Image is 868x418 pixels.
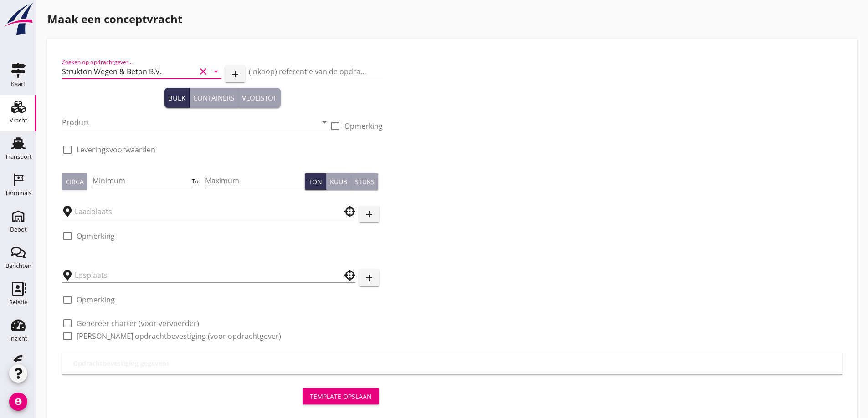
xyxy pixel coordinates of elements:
[364,209,375,220] i: add
[230,69,241,80] i: add
[77,332,281,341] label: [PERSON_NAME] opdrachtbevestiging (voor opdrachtgever)
[77,145,155,154] label: Leveringsvoorwaarden
[62,64,196,79] input: Zoeken op opdrachtgever...
[190,88,238,108] button: Containers
[77,319,199,328] label: Genereer charter (voor vervoerder)
[211,66,221,77] i: arrow_drop_down
[75,268,330,282] input: Losplaats
[5,154,32,160] div: Transport
[62,173,87,190] button: Circa
[242,93,277,103] div: Vloeistof
[2,2,35,36] img: logo-small.a267ee39.svg
[205,173,305,188] input: Maximum
[168,93,185,103] div: Bulk
[249,64,383,79] input: (inkoop) referentie van de opdrachtgever
[62,115,317,130] input: Product
[355,177,375,186] div: Stuks
[9,299,27,305] div: Relatie
[92,173,192,188] input: Minimum
[310,392,372,401] div: Template opslaan
[198,66,209,77] i: clear
[77,295,115,304] label: Opmerking
[5,190,31,196] div: Terminals
[193,93,234,103] div: Containers
[5,263,31,269] div: Berichten
[238,88,281,108] button: Vloeistof
[308,177,322,186] div: Ton
[9,393,27,411] i: account_circle
[77,232,115,241] label: Opmerking
[319,117,330,128] i: arrow_drop_down
[10,117,27,123] div: Vracht
[326,173,351,190] button: Kuub
[351,173,378,190] button: Stuks
[9,336,27,342] div: Inzicht
[66,177,84,186] div: Circa
[164,88,190,108] button: Bulk
[344,121,383,131] label: Opmerking
[192,177,205,186] div: Tot
[11,81,26,87] div: Kaart
[75,204,330,219] input: Laadplaats
[303,388,379,404] button: Template opslaan
[364,272,375,283] i: add
[305,173,326,190] button: Ton
[47,11,857,27] h1: Maak een conceptvracht
[10,227,27,232] div: Depot
[330,177,347,186] div: Kuub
